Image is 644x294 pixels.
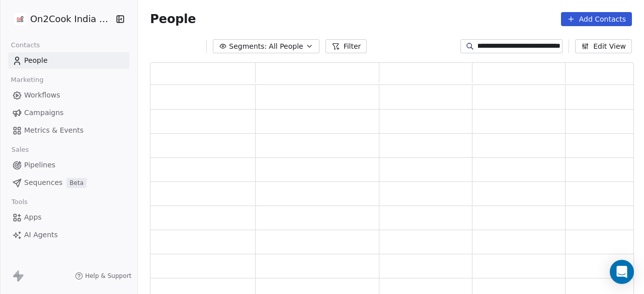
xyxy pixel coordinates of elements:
[229,41,267,52] span: Segments:
[7,38,44,53] span: Contacts
[75,272,131,280] a: Help & Support
[66,178,87,188] span: Beta
[24,55,48,66] span: People
[30,13,113,26] span: On2Cook India Pvt. Ltd.
[326,39,367,53] button: Filter
[610,260,634,284] div: Open Intercom Messenger
[24,90,60,101] span: Workflows
[8,122,129,139] a: Metrics & Events
[24,160,55,170] span: Pipelines
[7,142,33,157] span: Sales
[8,157,129,173] a: Pipelines
[8,174,129,191] a: SequencesBeta
[8,209,129,226] a: Apps
[8,87,129,104] a: Workflows
[561,12,632,26] button: Add Contacts
[24,125,84,136] span: Metrics & Events
[85,272,131,280] span: Help & Support
[24,230,58,240] span: AI Agents
[8,105,129,121] a: Campaigns
[150,12,196,27] span: People
[8,52,129,69] a: People
[7,72,48,87] span: Marketing
[14,13,26,25] img: on2cook%20logo-04%20copy.jpg
[12,11,109,28] button: On2Cook India Pvt. Ltd.
[8,227,129,243] a: AI Agents
[575,39,632,53] button: Edit View
[24,177,62,188] span: Sequences
[269,41,303,52] span: All People
[24,212,42,223] span: Apps
[7,194,32,210] span: Tools
[24,108,63,118] span: Campaigns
